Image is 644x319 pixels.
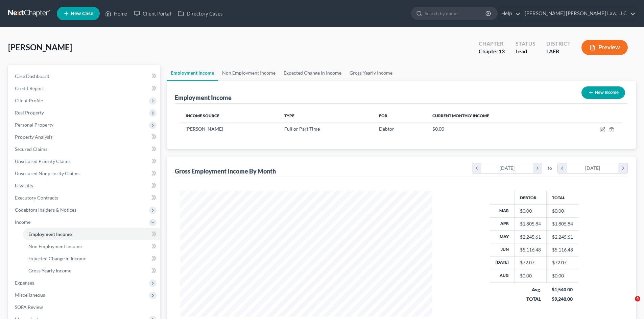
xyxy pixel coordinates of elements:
[15,219,30,225] span: Income
[498,7,521,20] a: Help
[15,122,53,128] span: Personal Property
[9,192,160,204] a: Executory Contracts
[520,296,541,302] div: TOTAL
[521,7,636,20] a: [PERSON_NAME] [PERSON_NAME] Law, LLC
[167,65,218,81] a: Employment Income
[581,40,628,55] button: Preview
[15,146,47,152] span: Secured Claims
[130,7,174,20] a: Client Portal
[23,265,160,277] a: Gross Yearly Income
[479,48,505,55] div: Chapter
[9,70,160,82] a: Case Dashboard
[558,163,567,173] i: chevron_left
[218,65,280,81] a: Non Employment Income
[520,208,541,214] div: $0.00
[28,256,86,261] span: Expected Change in Income
[15,195,58,201] span: Executory Contracts
[9,301,160,313] a: SOFA Review
[102,7,130,20] a: Home
[520,220,541,227] div: $1,805.84
[546,269,578,282] td: $0.00
[548,165,552,171] span: to
[28,268,71,273] span: Gross Yearly Income
[174,7,226,20] a: Directory Cases
[15,158,71,164] span: Unsecured Priority Claims
[28,243,82,249] span: Non Employment Income
[490,243,515,256] th: Jun
[618,163,627,173] i: chevron_right
[635,296,640,301] span: 4
[490,269,515,282] th: Aug
[284,113,294,118] span: Type
[15,85,44,91] span: Credit Report
[28,231,72,237] span: Employment Income
[15,98,43,103] span: Client Profile
[499,48,505,54] span: 13
[546,256,578,269] td: $72.07
[567,163,619,173] div: [DATE]
[186,126,223,132] span: [PERSON_NAME]
[520,246,541,253] div: $5,116.48
[9,82,160,95] a: Credit Report
[175,94,232,102] div: Employment Income
[520,286,541,293] div: Avg.
[175,167,276,175] div: Gross Employment Income By Month
[9,155,160,167] a: Unsecured Priority Claims
[546,40,571,48] div: District
[621,296,637,312] iframe: Intercom live chat
[186,113,219,118] span: Income Source
[546,205,578,217] td: $0.00
[552,296,573,302] div: $9,240.00
[15,170,79,176] span: Unsecured Nonpriority Claims
[9,131,160,143] a: Property Analysis
[490,217,515,230] th: Apr
[15,207,76,213] span: Codebtors Insiders & Notices
[546,230,578,243] td: $2,245.61
[490,205,515,217] th: Mar
[379,113,387,118] span: For
[280,65,345,81] a: Expected Change in Income
[479,40,505,48] div: Chapter
[23,240,160,252] a: Non Employment Income
[516,40,535,48] div: Status
[546,191,578,204] th: Total
[15,110,44,115] span: Real Property
[552,286,573,293] div: $1,540.00
[546,243,578,256] td: $5,116.48
[15,304,43,310] span: SOFA Review
[520,234,541,240] div: $2,245.61
[23,228,160,240] a: Employment Income
[546,48,571,55] div: LAEB
[15,292,45,298] span: Miscellaneous
[481,163,533,173] div: [DATE]
[490,230,515,243] th: May
[432,126,444,132] span: $0.00
[520,259,541,266] div: $72.07
[472,163,481,173] i: chevron_left
[514,191,546,204] th: Debtor
[9,143,160,155] a: Secured Claims
[15,280,34,286] span: Expenses
[581,86,625,99] button: New Income
[425,7,486,20] input: Search by name...
[379,126,394,132] span: Debtor
[516,48,535,55] div: Lead
[8,42,72,52] span: [PERSON_NAME]
[490,256,515,269] th: [DATE]
[15,134,52,140] span: Property Analysis
[520,272,541,279] div: $0.00
[9,180,160,192] a: Lawsuits
[284,126,320,132] span: Full or Part Time
[15,183,33,188] span: Lawsuits
[23,252,160,265] a: Expected Change in Income
[345,65,397,81] a: Gross Yearly Income
[9,167,160,180] a: Unsecured Nonpriority Claims
[71,11,93,16] span: New Case
[546,217,578,230] td: $1,805.84
[533,163,542,173] i: chevron_right
[15,73,49,79] span: Case Dashboard
[432,113,489,118] span: Current Monthly Income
